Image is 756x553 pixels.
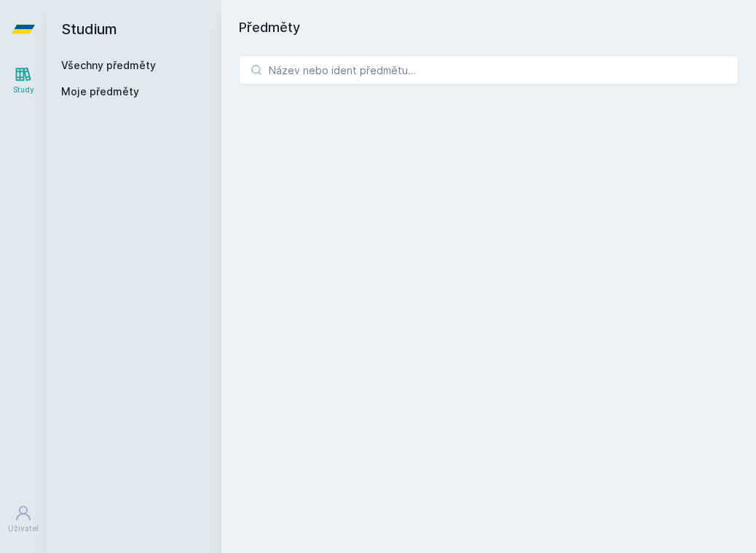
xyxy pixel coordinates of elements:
[13,84,34,95] div: Study
[61,84,139,99] span: Moje předměty
[3,58,44,103] a: Study
[8,523,39,534] div: Uživatel
[3,497,44,541] a: Uživatel
[239,55,739,84] input: Název nebo ident předmětu…
[239,17,739,38] h1: Předměty
[61,59,156,71] a: Všechny předměty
